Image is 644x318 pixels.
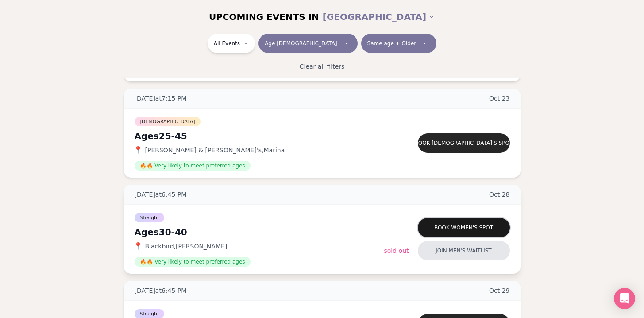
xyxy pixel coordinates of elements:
div: Ages 25-45 [135,130,384,142]
span: Same age + Older [367,40,416,47]
span: Oct 23 [489,94,510,103]
span: Oct 29 [489,286,510,295]
button: All Events [208,34,255,53]
span: [DATE] at 6:45 PM [135,190,187,199]
button: Book women's spot [418,218,510,237]
span: 🔥🔥 Very likely to meet preferred ages [135,257,251,267]
span: [PERSON_NAME] & [PERSON_NAME]'s , Marina [145,146,285,155]
span: 📍 [135,147,142,154]
span: [DEMOGRAPHIC_DATA] [135,117,201,126]
button: Join men's waitlist [418,241,510,260]
span: UPCOMING EVENTS IN [209,11,319,23]
span: 🔥🔥 Very likely to meet preferred ages [135,161,251,171]
div: Open Intercom Messenger [614,288,635,309]
span: 📍 [135,243,142,250]
span: Clear age [341,38,351,49]
button: Age [DEMOGRAPHIC_DATA]Clear age [258,34,357,53]
span: Clear preference [420,38,430,49]
span: Age [DEMOGRAPHIC_DATA] [265,40,337,47]
button: Same age + OlderClear preference [361,34,437,53]
span: Blackbird , [PERSON_NAME] [145,242,228,251]
div: Ages 30-40 [135,226,384,238]
button: Book [DEMOGRAPHIC_DATA]'s spot [418,133,510,153]
span: Straight [135,213,165,222]
button: [GEOGRAPHIC_DATA] [323,7,435,27]
button: Clear all filters [294,57,350,76]
span: [DATE] at 6:45 PM [135,286,187,295]
span: All Events [214,40,240,47]
span: Oct 28 [489,190,510,199]
span: [DATE] at 7:15 PM [135,94,187,103]
span: Sold Out [384,247,409,254]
